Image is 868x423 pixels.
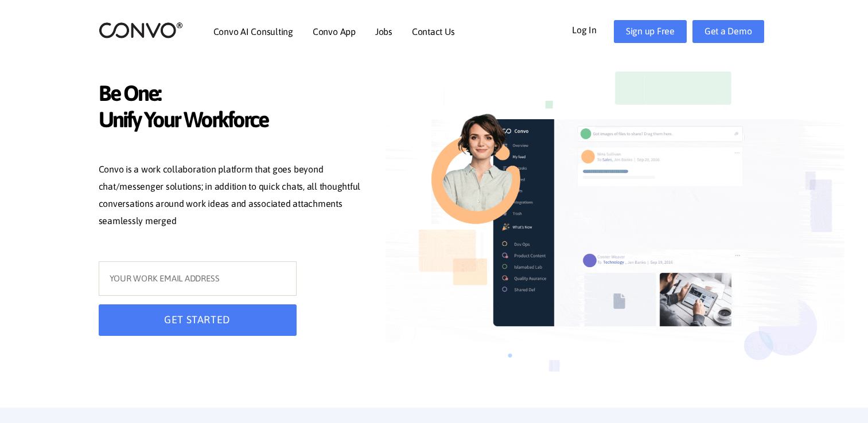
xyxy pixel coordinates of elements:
a: Convo AI Consulting [213,27,293,36]
a: Jobs [375,27,392,36]
button: GET STARTED [99,304,297,336]
a: Convo App [313,27,356,36]
a: Get a Demo [692,20,764,43]
span: Be One: [99,80,368,109]
img: image_not_found [386,52,844,408]
a: Sign up Free [614,20,687,43]
img: logo_2.png [99,21,183,39]
p: Convo is a work collaboration platform that goes beyond chat/messenger solutions; in addition to ... [99,161,368,232]
span: Unify Your Workforce [99,107,368,136]
a: Log In [572,20,614,38]
a: Contact Us [412,27,455,36]
input: YOUR WORK EMAIL ADDRESS [99,261,297,296]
